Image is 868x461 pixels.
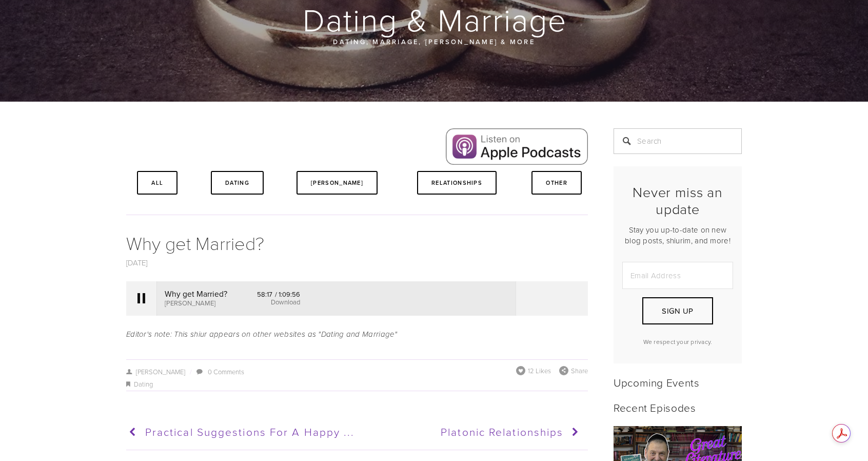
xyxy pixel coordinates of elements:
a: [PERSON_NAME] [297,171,378,195]
a: Relationships [417,171,497,195]
h2: Upcoming Events [614,376,742,389]
button: Sign Up [642,297,713,324]
a: Practical Suggestions for a Happy ... [126,419,352,445]
a: Dating [134,379,153,389]
span: / [185,367,195,376]
a: Dating [211,171,264,195]
h1: Dating & Marriage [126,3,743,36]
a: Why get Married? [126,230,264,255]
a: Other [531,171,582,195]
a: [PERSON_NAME] [126,367,185,376]
a: Platonic Relationships [356,419,582,445]
span: Sign Up [662,305,693,316]
a: 0 Comments [208,367,244,376]
a: [DATE] [126,257,148,268]
a: All [137,171,177,195]
span: Practical Suggestions for a Happy ... [145,424,355,439]
h2: Recent Episodes [614,401,742,414]
input: Email Address [622,262,733,289]
span: 12 Likes [528,366,551,375]
a: Download [271,297,300,306]
input: Search [614,128,742,154]
span: Platonic Relationships [441,424,563,439]
p: Dating, Marriage, [PERSON_NAME] & More [188,36,680,47]
h2: Never miss an update [622,184,733,217]
em: Editor's note: This shiur appears on other websites as "Dating and Marriage" [126,330,398,339]
div: Share [559,366,588,375]
p: We respect your privacy. [622,337,733,346]
p: Stay you up-to-date on new blog posts, shiurim, and more! [622,224,733,246]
